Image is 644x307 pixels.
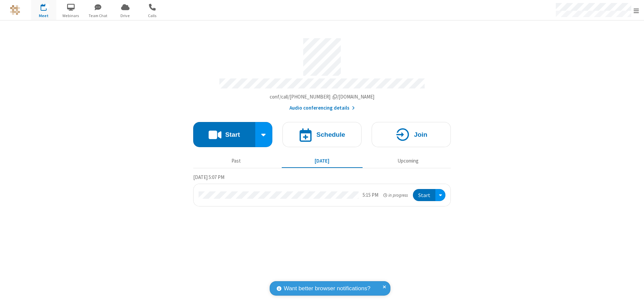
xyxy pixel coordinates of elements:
[45,4,50,9] div: 1
[193,174,224,180] span: [DATE] 5:07 PM
[270,93,375,101] button: Copy my meeting room linkCopy my meeting room link
[435,189,445,201] div: Open menu
[113,13,138,19] span: Drive
[225,131,240,138] h4: Start
[372,122,451,147] button: Join
[368,155,448,167] button: Upcoming
[31,13,56,19] span: Meet
[282,155,363,167] button: [DATE]
[193,122,255,147] button: Start
[282,122,362,147] button: Schedule
[289,104,355,112] button: Audio conferencing details
[255,122,273,147] div: Start conference options
[383,192,408,198] em: in progress
[316,131,345,138] h4: Schedule
[10,5,20,15] img: QA Selenium DO NOT DELETE OR CHANGE
[58,13,84,19] span: Webinars
[413,189,435,201] button: Start
[193,173,451,207] section: Today's Meetings
[270,94,375,100] span: Copy my meeting room link
[284,284,370,293] span: Want better browser notifications?
[363,191,378,199] div: 5:15 PM
[414,131,427,138] h4: Join
[86,13,111,19] span: Team Chat
[140,13,165,19] span: Calls
[193,33,451,112] section: Account details
[196,155,277,167] button: Past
